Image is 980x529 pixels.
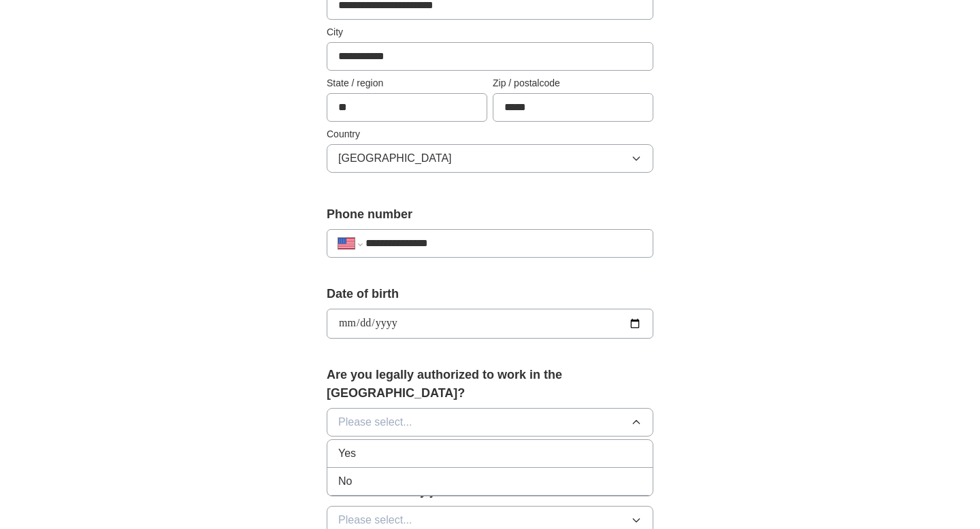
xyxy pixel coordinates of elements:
label: Country [327,127,653,141]
label: State / region [327,76,487,90]
label: Are you legally authorized to work in the [GEOGRAPHIC_DATA]? [327,366,653,403]
label: Zip / postalcode [493,76,653,90]
span: Please select... [338,512,412,528]
label: Phone number [327,205,653,224]
span: No [338,473,352,490]
button: [GEOGRAPHIC_DATA] [327,144,653,173]
label: City [327,25,653,39]
span: Yes [338,445,356,462]
label: Date of birth [327,285,653,303]
span: Please select... [338,414,412,430]
button: Please select... [327,408,653,437]
span: [GEOGRAPHIC_DATA] [338,150,452,167]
